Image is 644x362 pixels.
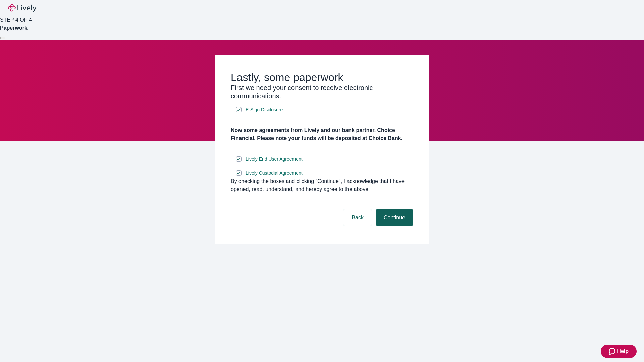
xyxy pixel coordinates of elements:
span: Help [617,347,629,355]
a: e-sign disclosure document [244,155,304,163]
span: Lively Custodial Agreement [246,170,303,177]
img: Lively [8,4,36,12]
button: Continue [376,209,413,226]
div: By checking the boxes and clicking “Continue", I acknowledge that I have opened, read, understand... [231,177,413,193]
span: E-Sign Disclosure [246,106,283,113]
svg: Zendesk support icon [609,347,617,355]
h3: First we need your consent to receive electronic communications. [231,84,413,100]
a: e-sign disclosure document [244,106,284,114]
a: e-sign disclosure document [244,169,304,177]
span: Lively End User Agreement [246,156,303,163]
button: Back [343,209,372,226]
h2: Lastly, some paperwork [231,71,413,84]
button: Zendesk support iconHelp [601,345,637,358]
h4: Now some agreements from Lively and our bank partner, Choice Financial. Please note your funds wi... [231,126,413,142]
